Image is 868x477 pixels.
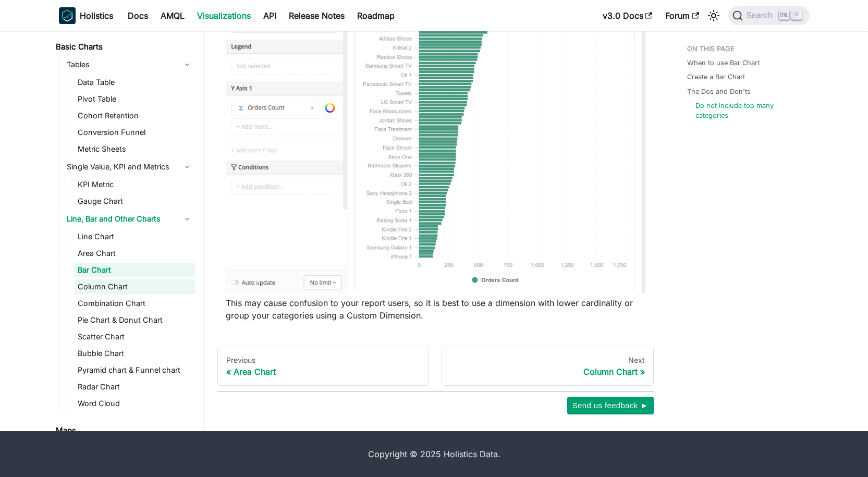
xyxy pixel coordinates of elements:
a: Visualizations [191,7,257,24]
a: Do not include too many categories [695,101,799,120]
a: Metric Sheets [75,142,195,156]
a: Word Cloud [75,396,195,411]
a: v3.0 Docs [596,7,659,24]
a: Area Chart [75,246,195,261]
a: AMQL [154,7,191,24]
a: Create a Bar Chart [687,72,745,82]
a: Basic Charts [53,40,195,54]
a: Tables [64,56,195,73]
kbd: K [791,10,802,20]
span: Send us feedback ► [572,399,649,412]
a: Line Chart [75,229,195,244]
span: Search [743,11,779,20]
a: PreviousArea Chart [217,347,430,386]
a: Release Notes [283,7,351,24]
b: Holistics [80,9,113,22]
a: Bubble Chart [75,346,195,361]
p: This may cause confusion to your report users, so it is best to use a dimension with lower cardin... [226,297,645,322]
a: HolisticsHolistics [59,7,113,24]
a: The Dos and Don'ts [687,87,751,96]
a: API [257,7,283,24]
div: Previous [226,356,421,365]
button: Send us feedback ► [567,397,654,414]
a: Docs [121,7,154,24]
a: When to use Bar Chart [687,58,760,68]
a: Forum [659,7,705,24]
a: Roadmap [351,7,401,24]
button: Switch between dark and light mode (currently light mode) [705,7,722,24]
nav: Docs pages [217,347,654,386]
div: Column Chart [450,366,645,377]
a: Cohort Retention [75,108,195,123]
a: Pyramid chart & Funnel chart [75,363,195,377]
img: Holistics [59,7,76,24]
div: Next [450,356,645,365]
a: Conversion Funnel [75,125,195,140]
a: Bar Chart [75,263,195,277]
button: Search (Ctrl+K) [728,6,809,25]
div: Area Chart [226,366,421,377]
a: Radar Chart [75,380,195,394]
a: Single Value, KPI and Metrics [64,158,195,175]
div: Copyright © 2025 Holistics Data. [103,448,766,460]
a: Scatter Chart [75,329,195,344]
a: Pie Chart & Donut Chart [75,313,195,327]
a: Gauge Chart [75,194,195,209]
a: NextColumn Chart [442,347,654,386]
a: Data Table [75,75,195,90]
a: Column Chart [75,279,195,294]
a: Maps [53,423,195,438]
a: KPI Metric [75,177,195,192]
a: Combination Chart [75,296,195,311]
a: Pivot Table [75,92,195,106]
a: Line, Bar and Other Charts [64,211,195,227]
